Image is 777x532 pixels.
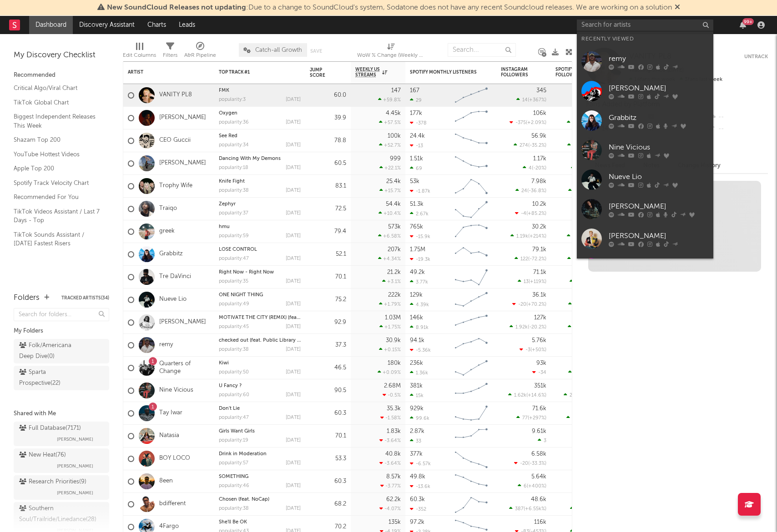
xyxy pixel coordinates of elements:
[184,50,216,61] div: A&R Pipeline
[744,52,768,61] button: Untrack
[219,211,248,216] div: popularity: 37
[159,296,187,303] a: Nueve Lio
[451,175,492,198] svg: Chart title
[219,393,249,398] div: popularity: 60
[219,234,249,239] div: popularity: 59
[159,500,186,508] a: bdifferent
[310,90,346,101] div: 60.0
[159,114,206,122] a: [PERSON_NAME]
[529,325,545,330] span: -20.2 %
[357,39,425,65] div: WoW % Change (Weekly US Streams)
[159,455,190,462] a: BOY LOCO
[184,39,216,65] div: A&R Pipeline
[410,315,423,321] div: 146k
[386,338,401,343] div: 30.9k
[14,339,109,363] a: Folk/Americana Deep Dive(0)
[14,448,109,473] a: New Heat(76)[PERSON_NAME]
[159,228,175,235] a: greek
[286,347,301,352] div: [DATE]
[219,202,236,207] a: Zephyr
[163,50,177,61] div: Filters
[410,338,424,343] div: 94.1k
[515,120,526,125] span: -375
[219,188,249,193] div: popularity: 38
[410,143,423,149] div: -13
[388,224,401,230] div: 573k
[310,226,346,237] div: 79.4
[391,88,401,94] div: 147
[219,497,269,502] a: Chosen (feat. NoCap)
[219,70,287,75] div: Top Track #1
[123,39,156,65] div: Edit Columns
[14,207,100,225] a: TikTok Videos Assistant / Last 7 Days - Top
[219,111,237,116] a: Oxygen
[609,201,709,212] div: [PERSON_NAME]
[707,123,768,135] div: --
[159,159,206,167] a: [PERSON_NAME]
[123,50,156,61] div: Edit Columns
[581,34,709,45] div: Recently Viewed
[386,179,401,184] div: 25.4k
[525,348,530,353] span: -3
[163,39,177,65] div: Filters
[219,383,242,388] a: U Fancy ?
[141,16,172,34] a: Charts
[609,142,709,153] div: Nine Vicious
[255,47,302,53] span: Catch-all Growth
[378,233,401,239] div: +6.58 %
[378,97,401,103] div: +59.8 %
[740,21,746,29] button: 99+
[14,178,100,188] a: Spotify Track Velocity Chart
[451,311,492,334] svg: Chart title
[219,270,274,275] a: Right Now - Right Now
[14,149,100,159] a: YouTube Hottest Videos
[451,243,492,266] svg: Chart title
[128,70,196,75] div: Artist
[410,120,427,126] div: -378
[385,315,401,321] div: 1.03M
[533,269,546,275] div: 71.1k
[383,392,401,398] div: -0.5 %
[219,429,255,434] a: Girls Want Girls
[378,369,401,375] div: +0.09 %
[528,302,545,307] span: +70.2 %
[388,133,401,139] div: 100k
[159,477,173,485] a: 8een
[219,97,246,102] div: popularity: 3
[530,257,545,262] span: -72.2 %
[159,409,182,417] a: Tay Iwar
[538,370,546,375] span: -34
[286,279,301,284] div: [DATE]
[310,204,346,214] div: 72.5
[577,224,713,254] a: [PERSON_NAME]
[73,16,141,34] a: Discovery Assistant
[410,211,429,217] div: 2.67k
[286,234,301,239] div: [DATE]
[219,134,237,139] a: See Red
[742,18,754,25] div: 99 +
[577,135,713,165] a: Nine Vicious
[534,383,546,389] div: 351k
[286,143,301,148] div: [DATE]
[219,156,301,161] div: Dancing With My Demons
[516,234,528,239] span: 1.19k
[410,279,428,285] div: 3.77k
[532,224,546,230] div: 30.2k
[355,67,380,78] span: Weekly US Streams
[159,205,177,213] a: Traiqo
[310,67,333,78] div: Jump Score
[310,158,346,169] div: 60.5
[19,450,66,461] div: New Heat ( 76 )
[219,202,301,207] div: Zephyr
[524,279,529,284] span: 13
[19,423,81,434] div: Full Database ( 7171 )
[388,360,401,366] div: 180k
[159,137,191,144] a: CEO Guccii
[410,370,428,376] div: 1.36k
[512,301,546,307] div: ( )
[159,341,173,349] a: remy
[527,120,545,125] span: +2.09 %
[609,171,709,182] div: Nueve Lio
[379,165,401,171] div: +22.1 %
[410,165,422,171] div: 69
